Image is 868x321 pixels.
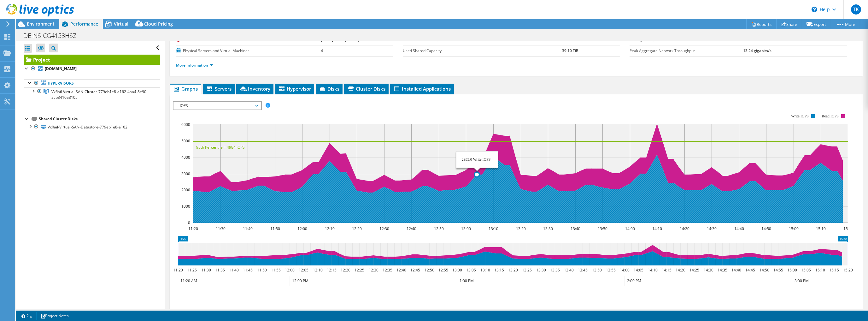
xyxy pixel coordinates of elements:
text: 12:30 [368,267,378,273]
text: 6000 [181,122,190,127]
svg: \n [812,7,817,12]
text: 13:10 [480,267,490,273]
text: 12:35 [382,267,392,273]
text: 13:05 [466,267,476,273]
text: 13:00 [461,226,471,231]
span: Inventory [239,86,270,92]
text: 12:20 [352,226,361,231]
text: 12:10 [313,267,322,273]
text: 15:05 [801,267,811,273]
text: 12:30 [379,226,389,231]
text: 15:00 [789,226,798,231]
text: 13:30 [536,267,546,273]
text: 15:10 [815,267,825,273]
text: 12:10 [325,226,334,231]
label: Used Shared Capacity [403,48,562,54]
text: 15:00 [787,267,797,273]
a: More Information [176,62,213,68]
span: Hypervisor [278,86,311,92]
text: 14:55 [773,267,783,273]
text: 13:20 [508,267,518,273]
text: 12:55 [438,267,448,273]
h1: DE-NS-CG4153HSZ [21,32,86,39]
text: 14:15 [661,267,671,273]
text: 12:05 [298,267,308,273]
text: 14:00 [625,226,635,231]
a: Hypervisors [24,79,160,87]
text: 12:25 [354,267,364,273]
b: 77.00 GiB [562,37,579,42]
text: 12:50 [434,226,443,231]
text: 14:05 [633,267,643,273]
a: Project Notes [36,312,73,320]
text: 2000 [181,187,190,193]
text: 14:10 [652,226,662,231]
text: 14:30 [707,226,716,231]
text: 1000 [181,204,190,209]
div: Shared Cluster Disks [39,115,160,123]
text: 12:00 [284,267,294,273]
text: 11:40 [243,226,252,231]
text: 13:50 [597,226,607,231]
text: 11:50 [270,226,280,231]
b: 39.10 TiB [562,48,578,53]
text: 14:40 [731,267,741,273]
text: 11:30 [201,267,211,273]
b: 4 [321,48,323,53]
a: More [831,19,860,29]
text: 13:40 [570,226,580,231]
a: 2 [17,312,37,320]
span: VxRail-Virtual-SAN-Cluster-779eb1e8-a162-4aa4-8e90-acb3410a3105 [51,89,148,100]
text: 14:40 [734,226,744,231]
text: 11:30 [215,226,225,231]
text: 13:00 [452,267,462,273]
a: Share [776,19,802,29]
span: Cloud Pricing [144,21,173,27]
text: 13:30 [543,226,553,231]
text: 12:50 [424,267,434,273]
text: 15:10 [816,226,825,231]
text: 13:45 [578,267,587,273]
text: 15:20 [843,226,853,231]
text: 13:20 [516,226,525,231]
text: 11:25 [187,267,196,273]
text: 13:10 [488,226,498,231]
span: Installed Applications [393,86,451,92]
text: 12:00 [297,226,307,231]
text: 14:45 [745,267,755,273]
text: 14:20 [679,226,689,231]
text: 11:55 [271,267,280,273]
span: Graphs [173,86,198,92]
a: [DOMAIN_NAME] [24,65,160,73]
a: Reports [746,19,777,29]
b: [DOMAIN_NAME] [45,66,77,71]
b: [DATE] 15:20 (+02:00) [321,37,359,42]
text: 14:00 [619,267,629,273]
text: 14:10 [648,267,657,273]
b: 4.39 TiB [743,37,757,42]
text: 0 [188,220,190,225]
text: 11:40 [229,267,238,273]
text: 4000 [181,155,190,160]
span: IOPS [177,102,258,110]
text: 14:50 [761,226,771,231]
text: 11:20 [173,267,183,273]
a: Project [24,55,160,65]
text: 13:35 [550,267,560,273]
b: 13.24 gigabits/s [743,48,771,53]
text: 15:20 [843,267,853,273]
a: VxRail-Virtual-SAN-Cluster-779eb1e8-a162-4aa4-8e90-acb3410a3105 [24,87,160,101]
label: Peak Aggregate Network Throughput [630,48,743,54]
text: 13:40 [564,267,573,273]
text: 12:15 [326,267,336,273]
text: 14:25 [689,267,699,273]
span: Performance [70,21,98,27]
text: 11:35 [215,267,225,273]
text: 14:30 [703,267,713,273]
text: 12:20 [340,267,350,273]
text: 11:20 [188,226,198,231]
text: 14:50 [759,267,769,273]
text: Write IOPS [791,114,809,118]
text: 13:15 [494,267,504,273]
text: 13:50 [592,267,601,273]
